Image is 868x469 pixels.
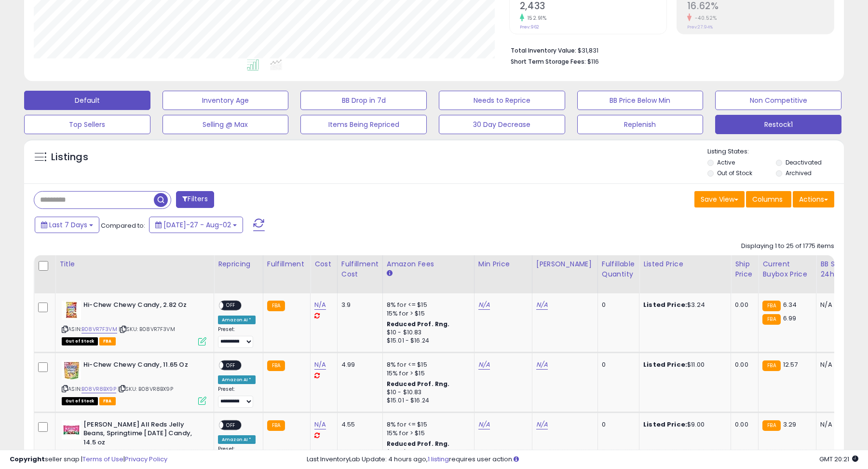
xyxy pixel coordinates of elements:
[428,455,449,464] a: 1 listing
[439,115,565,134] button: 30 Day Decrease
[478,420,490,429] a: N/A
[524,14,547,22] small: 152.91%
[643,301,723,309] div: $3.24
[602,301,632,309] div: 0
[786,158,822,166] label: Deactivated
[267,360,285,371] small: FBA
[687,24,713,30] small: Prev: 27.94%
[81,385,116,393] a: B08VR8BX9P
[715,115,841,134] button: Restock1
[300,91,427,110] button: BB Drop in 7d
[536,259,594,269] div: [PERSON_NAME]
[149,217,243,233] button: [DATE]-27 - Aug-02
[643,360,723,369] div: $11.00
[341,420,375,429] div: 4.55
[819,455,858,464] span: 2025-08-10 20:21 GMT
[715,91,841,110] button: Non Competitive
[99,397,116,405] span: FBA
[520,24,539,30] small: Prev: 962
[577,115,704,134] button: Replenish
[783,314,797,323] span: 6.99
[439,91,565,110] button: Needs to Reprice
[783,360,798,369] span: 12.57
[694,191,745,207] button: Save View
[218,259,259,269] div: Repricing
[101,221,145,230] span: Compared to:
[163,91,289,110] button: Inventory Age
[49,220,87,230] span: Last 7 Days
[752,194,783,204] span: Columns
[478,259,528,269] div: Min Price
[267,301,285,311] small: FBA
[387,397,467,405] div: $15.01 - $16.24
[735,420,751,429] div: 0.00
[746,191,791,207] button: Columns
[762,259,812,279] div: Current Buybox Price
[762,360,780,371] small: FBA
[218,326,256,348] div: Preset:
[687,0,834,14] h2: 16.62%
[643,420,687,429] b: Listed Price:
[717,169,752,177] label: Out of Stock
[387,269,393,278] small: Amazon Fees.
[387,380,450,388] b: Reduced Prof. Rng.
[536,420,548,429] a: N/A
[218,316,256,324] div: Amazon AI *
[314,360,326,370] a: N/A
[83,301,201,312] b: Hi-Chew Chewy Candy, 2.82 Oz
[602,259,635,279] div: Fulfillable Quantity
[218,375,256,384] div: Amazon AI *
[692,14,717,22] small: -40.52%
[62,360,81,380] img: 51EBo8-QguL._SL40_.jpg
[387,388,467,397] div: $10 - $10.83
[643,259,727,269] div: Listed Price
[59,259,210,269] div: Title
[735,301,751,309] div: 0.00
[820,420,852,429] div: N/A
[341,259,379,279] div: Fulfillment Cost
[387,320,450,328] b: Reduced Prof. Rng.
[387,259,470,269] div: Amazon Fees
[820,360,852,369] div: N/A
[99,337,116,345] span: FBA
[511,44,827,55] li: $31,831
[387,420,467,429] div: 8% for <= $15
[314,420,326,429] a: N/A
[793,191,834,207] button: Actions
[10,455,167,464] div: seller snap | |
[387,301,467,309] div: 8% for <= $15
[602,360,632,369] div: 0
[511,57,586,66] b: Short Term Storage Fees:
[643,420,723,429] div: $9.00
[735,259,754,279] div: Ship Price
[163,220,231,230] span: [DATE]-27 - Aug-02
[587,57,599,66] span: $116
[118,385,173,393] span: | SKU: B08VR8BX9P
[511,46,576,55] b: Total Inventory Value:
[62,360,206,404] div: ASIN:
[300,115,427,134] button: Items Being Repriced
[820,301,852,309] div: N/A
[62,301,206,345] div: ASIN:
[62,397,98,405] span: All listings that are currently out of stock and unavailable for purchase on Amazon
[786,169,812,177] label: Archived
[62,420,81,440] img: 41niwe4g-TL._SL40_.jpg
[223,302,239,310] span: OFF
[81,325,117,333] a: B08VR7F3VM
[218,435,256,444] div: Amazon AI *
[820,259,855,279] div: BB Share 24h.
[35,217,99,233] button: Last 7 Days
[341,301,375,309] div: 3.9
[24,91,150,110] button: Default
[62,337,98,345] span: All listings that are currently out of stock and unavailable for purchase on Amazon
[783,300,797,309] span: 6.34
[176,191,214,208] button: Filters
[717,158,735,166] label: Active
[707,147,843,156] p: Listing States:
[741,242,834,251] div: Displaying 1 to 25 of 1775 items
[387,440,450,448] b: Reduced Prof. Rng.
[314,300,326,310] a: N/A
[762,301,780,311] small: FBA
[10,455,45,464] strong: Copyright
[536,360,548,370] a: N/A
